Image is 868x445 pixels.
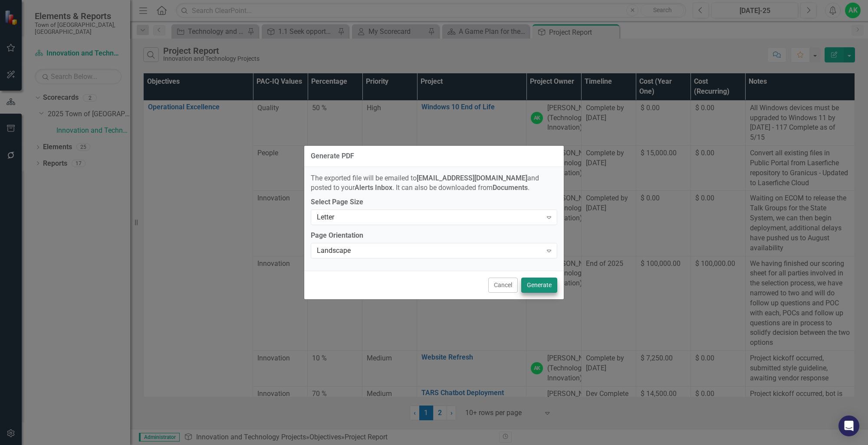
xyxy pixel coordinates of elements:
button: Cancel [488,278,518,293]
div: Open Intercom Messenger [838,416,859,436]
strong: [EMAIL_ADDRESS][DOMAIN_NAME] [417,174,527,182]
span: The exported file will be emailed to and posted to your . It can also be downloaded from . [311,174,539,192]
div: Generate PDF [311,152,354,160]
div: Letter [317,213,542,222]
div: Landscape [317,246,542,256]
label: Page Orientation [311,231,557,241]
button: Generate [521,278,557,293]
strong: Alerts Inbox [355,183,392,192]
strong: Documents [493,183,528,192]
label: Select Page Size [311,197,557,207]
